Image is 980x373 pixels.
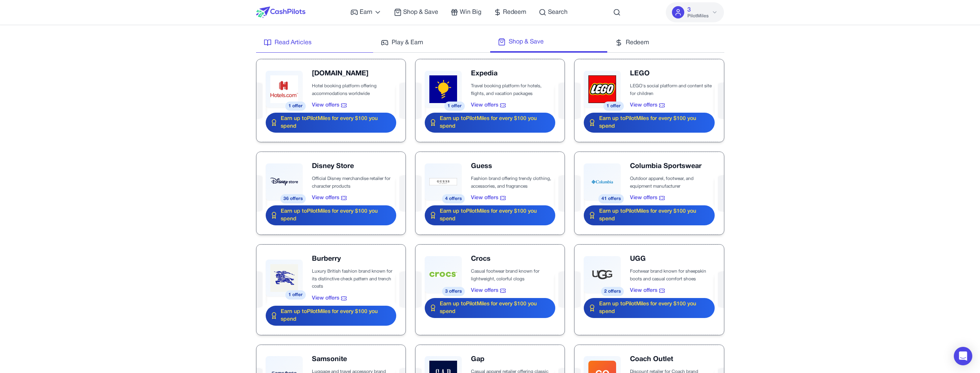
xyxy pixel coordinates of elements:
span: Search [548,8,568,17]
a: Shop & Save [394,8,438,17]
button: 3PilotMiles [666,2,724,22]
img: CashPilots Logo [256,7,305,18]
span: Read Articles [275,38,312,47]
a: Win Big [451,8,481,17]
a: Read Articles [256,37,373,53]
span: Win Big [460,8,481,17]
span: Shop & Save [509,37,544,47]
a: Redeem [494,8,526,17]
span: Shop & Save [403,8,438,17]
a: Redeem [607,37,724,53]
span: Earn [360,8,372,17]
span: Redeem [626,38,649,47]
span: 3 [687,5,691,15]
a: Play & Earn [373,37,490,53]
span: Redeem [503,8,526,17]
span: Play & Earn [392,38,423,47]
div: Open Intercom Messenger [954,347,972,365]
span: PilotMiles [687,13,709,19]
a: Search [539,8,568,17]
a: Shop & Save [490,37,607,53]
a: Earn [350,8,382,17]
